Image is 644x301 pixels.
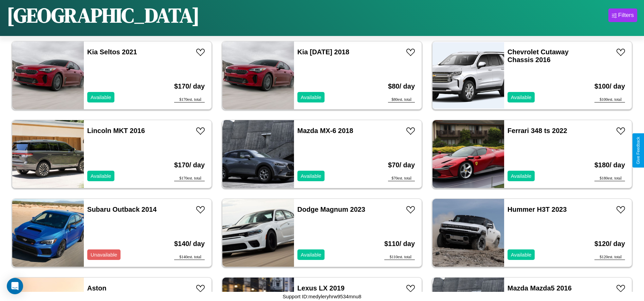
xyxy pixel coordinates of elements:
[87,127,145,134] a: Lincoln MKT 2016
[388,76,415,97] h3: $ 80 / day
[636,137,641,164] div: Give Feedback
[174,154,205,176] h3: $ 170 / day
[174,233,205,255] h3: $ 140 / day
[508,48,569,63] a: Chevrolet Cutaway Chassis 2016
[174,176,205,181] div: $ 170 est. total
[511,171,532,181] p: Available
[384,233,415,255] h3: $ 110 / day
[594,255,625,260] div: $ 120 est. total
[91,250,117,259] p: Unavailable
[594,76,625,97] h3: $ 100 / day
[594,176,625,181] div: $ 180 est. total
[508,127,567,134] a: Ferrari 348 ts 2022
[87,48,137,56] a: Kia Seltos 2021
[297,284,345,292] a: Lexus LX 2019
[174,76,205,97] h3: $ 170 / day
[301,171,321,181] p: Available
[618,12,634,19] div: Filters
[594,233,625,255] h3: $ 120 / day
[174,97,205,102] div: $ 170 est. total
[388,97,415,102] div: $ 80 est. total
[297,206,365,213] a: Dodge Magnum 2023
[594,97,625,102] div: $ 100 est. total
[87,206,157,213] a: Subaru Outback 2014
[297,48,349,56] a: Kia [DATE] 2018
[594,154,625,176] h3: $ 180 / day
[388,154,415,176] h3: $ 70 / day
[388,176,415,181] div: $ 70 est. total
[7,1,200,29] h1: [GEOGRAPHIC_DATA]
[174,255,205,260] div: $ 140 est. total
[511,93,532,102] p: Available
[511,250,532,259] p: Available
[91,171,111,181] p: Available
[297,127,353,134] a: Mazda MX-6 2018
[384,255,415,260] div: $ 110 est. total
[91,93,111,102] p: Available
[508,284,572,292] a: Mazda Mazda5 2016
[608,8,637,22] button: Filters
[283,292,362,301] p: Support ID: medyleryhrw9534mnu8
[301,250,321,259] p: Available
[7,278,23,294] div: Open Intercom Messenger
[508,206,567,213] a: Hummer H3T 2023
[301,93,321,102] p: Available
